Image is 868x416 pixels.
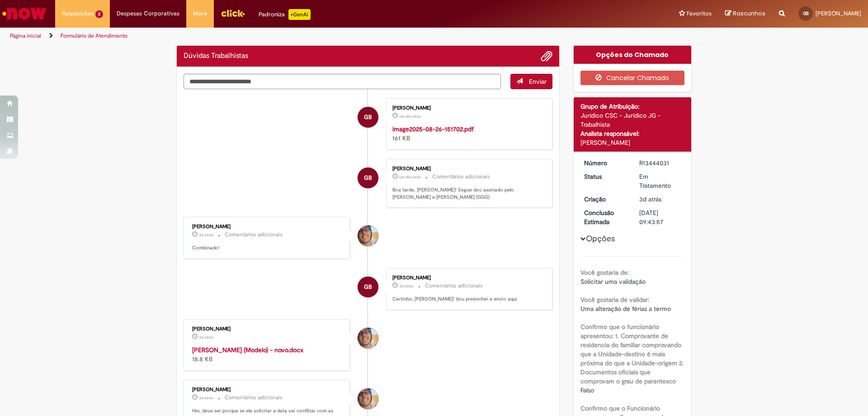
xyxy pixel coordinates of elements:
div: Pedro Henrique De Oliveira Alves [358,225,378,246]
span: 3d atrás [199,395,213,401]
span: Requisições [62,9,94,18]
span: um dia atrás [399,114,421,119]
span: Enviar [529,77,547,86]
a: Formulário de Atendimento [61,32,127,39]
div: Jurídico CSC - Jurídico JG - Trabalhista [580,111,685,129]
small: Comentários adicionais [225,394,283,402]
span: 2 [95,10,103,18]
span: More [193,9,207,18]
span: GB [364,167,372,189]
a: image2025-08-26-151702.pdf [392,125,474,133]
a: Rascunhos [725,10,765,18]
time: 25/08/2025 16:56:06 [199,232,213,238]
button: Enviar [510,74,552,89]
div: 161 KB [392,124,543,143]
b: Você gostaria de: [580,268,629,277]
div: Giovanna Gotelip Barbosa [358,107,378,128]
dt: Criação [577,195,633,204]
dt: Conclusão Estimada [577,208,633,226]
a: [PERSON_NAME] (Modelo) - novo.docx [192,346,303,354]
span: 3d atrás [199,232,213,238]
span: Despesas Corporativas [117,9,179,18]
span: GB [803,10,809,16]
span: GB [364,276,372,298]
b: Você gostaria de validar: [580,296,649,304]
time: 26/08/2025 16:55:06 [399,174,421,180]
div: [PERSON_NAME] [192,326,343,332]
button: Adicionar anexos [541,50,552,62]
span: 3d atrás [639,195,661,203]
dt: Status [577,172,633,181]
p: +GenAi [288,9,311,20]
div: [PERSON_NAME] [392,166,543,172]
div: Pedro Henrique De Oliveira Alves [358,388,378,409]
div: 25/08/2025 12:17:18 [639,195,681,204]
time: 26/08/2025 16:55:36 [399,114,421,119]
span: [PERSON_NAME] [816,10,861,17]
time: 25/08/2025 16:43:25 [199,335,213,340]
span: 3d atrás [199,335,213,340]
div: Grupo de Atribuição: [580,102,685,111]
div: Pedro Henrique De Oliveira Alves [358,328,378,349]
span: 3d atrás [399,283,414,289]
div: Opções do Chamado [574,46,692,64]
span: Rascunhos [733,9,765,18]
b: Confirmo que o funcionário apresentou: 1. Comprovante de residencia do familiar comprovando que a... [580,323,684,385]
span: GB [364,106,372,128]
dt: Número [577,158,633,167]
div: [DATE] 09:43:57 [639,208,681,226]
textarea: Digite sua mensagem aqui... [184,74,501,89]
p: Certinho, [PERSON_NAME]! Vou preencher e envio aqui [392,296,543,303]
div: Em Tratamento [639,172,681,190]
time: 25/08/2025 12:17:18 [639,195,661,203]
small: Comentários adicionais [225,231,283,239]
span: Falso [580,386,594,394]
button: Cancelar Chamado [580,71,685,85]
time: 25/08/2025 16:43:11 [199,395,213,401]
time: 25/08/2025 16:45:52 [399,283,414,289]
small: Comentários adicionais [432,173,490,181]
div: Padroniza [259,9,311,20]
div: Giovanna Gotelip Barbosa [358,277,378,297]
div: 18.8 KB [192,345,343,363]
div: R13444031 [639,158,681,167]
img: click_logo_yellow_360x200.png [221,6,245,20]
div: [PERSON_NAME] [192,224,343,230]
img: ServiceNow [1,5,47,23]
span: Favoritos [687,9,712,18]
span: um dia atrás [399,174,421,180]
small: Comentários adicionais [425,282,483,290]
p: Combinado! [192,244,343,252]
p: Boa tarde, [PERSON_NAME]! Segue doc assinado pelo [PERSON_NAME] e [PERSON_NAME] (GGG) [392,186,543,201]
span: Solicitar uma validação [580,277,646,286]
div: Giovanna Gotelip Barbosa [358,167,378,188]
div: [PERSON_NAME] [392,105,543,111]
div: [PERSON_NAME] [192,387,343,392]
span: Uma alteração de férias a termo [580,305,671,313]
div: Analista responsável: [580,129,685,138]
h2: Dúvidas Trabalhistas Histórico de tíquete [184,52,248,60]
div: [PERSON_NAME] [580,138,685,147]
a: Página inicial [10,32,41,39]
ul: Trilhas de página [7,28,572,44]
div: [PERSON_NAME] [392,275,543,281]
